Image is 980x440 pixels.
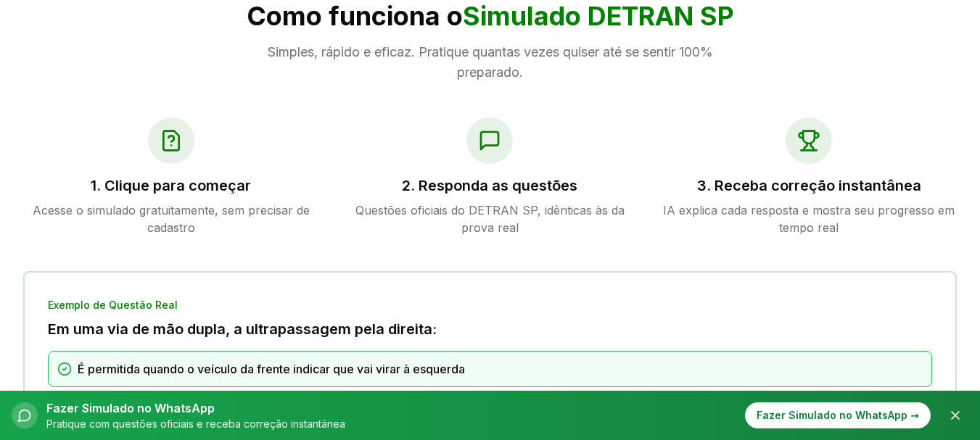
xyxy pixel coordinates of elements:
span: Exemplo de Questão Real [48,299,178,311]
h2: Como funciona o [23,1,957,30]
p: Acesse o simulado gratuitamente, sem precisar de cadastro [23,202,319,236]
h3: 1. Clique para começar [23,175,319,196]
p: Pratique com questões oficiais e receba correção instantânea [46,417,345,431]
button: Fazer Simulado no WhatsAppPratique com questões oficiais e receba correção instantâneaFazer Simul... [12,399,931,431]
h3: Em uma via de mão dupla, a ultrapassagem pela direita: [48,319,932,339]
button: Fechar [942,402,968,428]
h3: 2. Responda as questões [342,175,638,196]
div: Fazer Simulado no WhatsApp → [745,402,931,428]
p: Fazer Simulado no WhatsApp [46,399,345,417]
span: É permitida quando o veículo da frente indicar que vai virar à esquerda [78,360,465,378]
p: Questões oficiais do DETRAN SP, idênticas às da prova real [342,202,638,236]
p: Simples, rápido e eficaz. Pratique quantas vezes quiser até se sentir 100% preparado. [247,42,734,83]
h3: 3. Receba correção instantânea [661,175,957,196]
p: IA explica cada resposta e mostra seu progresso em tempo real [661,202,957,236]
